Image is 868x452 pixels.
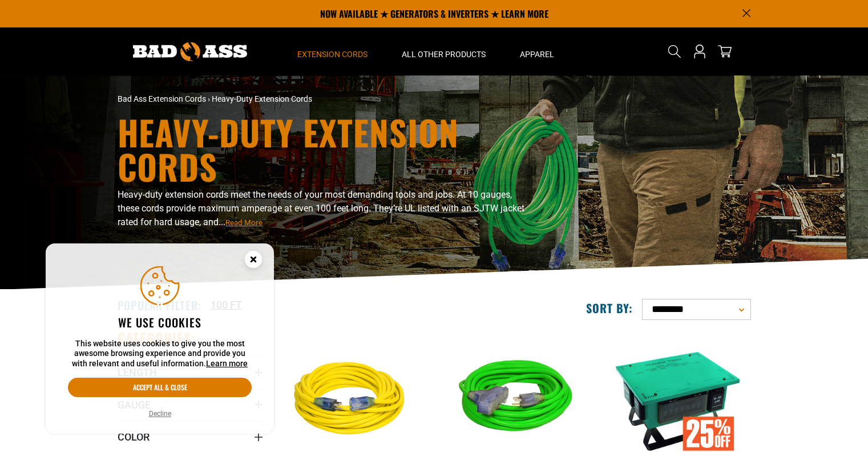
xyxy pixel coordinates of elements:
h2: We use cookies [68,315,252,330]
summary: Apparel [503,27,571,75]
summary: All Other Products [385,27,503,75]
summary: Extension Cords [280,27,385,75]
span: Heavy-Duty Extension Cords [212,94,312,103]
p: This website uses cookies to give you the most awesome browsing experience and provide you with r... [68,339,252,369]
span: › [208,94,210,103]
a: Learn more [206,359,248,368]
h1: Heavy-Duty Extension Cords [118,115,534,183]
aside: Cookie Consent [46,243,274,434]
img: Bad Ass Extension Cords [133,42,247,61]
span: All Other Products [402,49,486,59]
a: Bad Ass Extension Cords [118,94,206,103]
span: Heavy-duty extension cords meet the needs of your most demanding tools and jobs. At 10 gauges, th... [118,189,524,227]
label: Sort by: [586,301,633,315]
button: Decline [146,408,175,419]
nav: breadcrumbs [118,93,534,105]
span: Read More [225,218,263,227]
span: Extension Cords [297,49,368,59]
span: Color [118,430,150,443]
span: Apparel [520,49,554,59]
button: Accept all & close [68,378,252,397]
summary: Search [665,42,684,61]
